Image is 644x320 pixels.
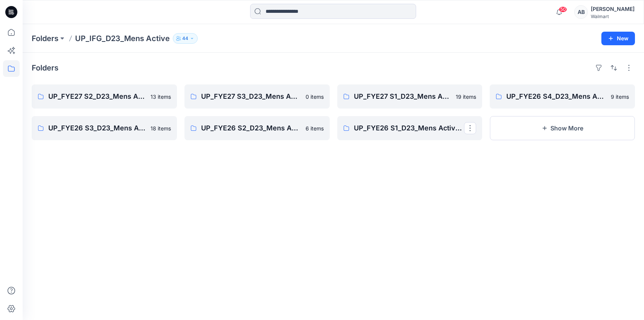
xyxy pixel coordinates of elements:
[32,63,58,72] h4: Folders
[611,93,629,101] p: 9 items
[490,116,635,140] button: Show More
[354,123,464,133] p: UP_FYE26 S1_D23_Mens Active - IFG
[48,123,146,133] p: UP_FYE26 S3_D23_Mens Active - IFG
[337,84,483,109] a: UP_FYE27 S1_D23_Mens Active - IFG19 items
[75,33,170,44] p: UP_IFG_D23_Mens Active
[173,33,198,44] button: 44
[32,84,177,109] a: UP_FYE27 S2_D23_Mens Active - IFG13 items
[456,93,476,101] p: 19 items
[151,124,171,132] p: 18 items
[490,84,635,109] a: UP_FYE26 S4_D23_Mens Active - IFG9 items
[574,5,588,19] div: AB
[201,123,301,133] p: UP_FYE26 S2_D23_Mens Active - IFG
[354,91,452,102] p: UP_FYE27 S1_D23_Mens Active - IFG
[32,33,58,44] a: Folders
[337,116,483,140] a: UP_FYE26 S1_D23_Mens Active - IFG
[201,91,301,102] p: UP_FYE27 S3_D23_Mens Active - IFG
[506,91,606,102] p: UP_FYE26 S4_D23_Mens Active - IFG
[591,5,635,14] div: [PERSON_NAME]
[182,34,188,43] p: 44
[306,124,324,132] p: 6 items
[559,6,567,12] span: 50
[601,32,635,45] button: New
[184,84,330,109] a: UP_FYE27 S3_D23_Mens Active - IFG0 items
[591,14,635,19] div: Walmart
[306,93,324,101] p: 0 items
[32,116,177,140] a: UP_FYE26 S3_D23_Mens Active - IFG18 items
[48,91,146,102] p: UP_FYE27 S2_D23_Mens Active - IFG
[184,116,330,140] a: UP_FYE26 S2_D23_Mens Active - IFG6 items
[151,93,171,101] p: 13 items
